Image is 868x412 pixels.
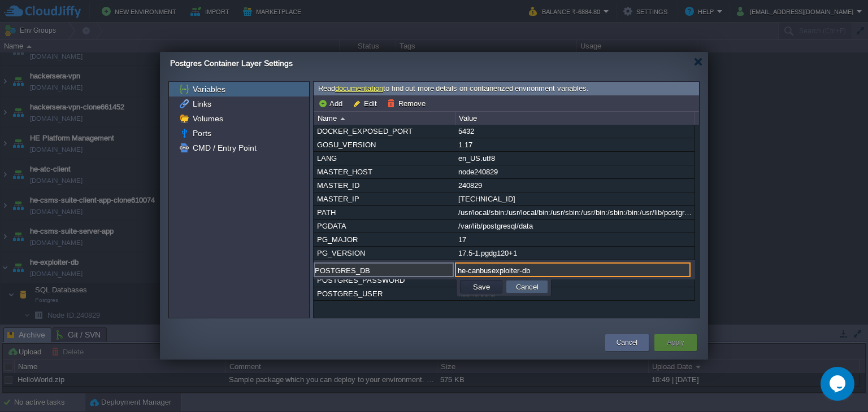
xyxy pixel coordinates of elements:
div: PG_VERSION [314,247,454,260]
div: 240829 [455,179,694,192]
button: Cancel [617,337,637,348]
div: POSTGRES_USER [314,287,454,300]
div: /usr/local/sbin:/usr/local/bin:/usr/sbin:/usr/bin:/sbin:/bin:/usr/lib/postgresql/17/bin [455,206,694,219]
a: CMD / Entry Point [190,143,258,153]
div: 1.17 [455,138,694,151]
div: hackersera [455,287,694,300]
button: Remove [387,98,429,108]
a: Ports [190,128,213,138]
div: node240829 [455,165,694,178]
div: yourpassword [455,274,694,287]
a: Links [190,99,213,109]
button: Add [318,98,346,108]
a: documentation [335,84,383,93]
div: DOCKER_EXPOSED_PORT [314,125,454,138]
div: MASTER_IP [314,192,454,205]
div: MASTER_HOST [314,165,454,178]
div: 17 [455,233,694,246]
div: /var/lib/postgresql/data [455,220,694,233]
a: Variables [190,84,227,94]
div: POSTGRES_PASSWORD [314,274,454,287]
button: Cancel [513,282,542,292]
div: GOSU_VERSION [314,138,454,151]
a: Volumes [190,113,225,124]
div: en_US.utf8 [455,152,694,165]
div: LANG [314,152,454,165]
div: PATH [314,206,454,219]
button: Save [470,282,493,292]
span: Postgres Container Layer Settings [170,59,293,68]
div: Read to find out more details on containerized environment variables. [314,82,699,96]
div: 17.5-1.pgdg120+1 [455,247,694,260]
div: Name [315,112,455,125]
div: [TECHNICAL_ID] [455,192,694,205]
button: Edit [353,98,380,108]
div: 5432 [455,125,694,138]
button: Apply [667,337,684,348]
div: PG_MAJOR [314,233,454,246]
iframe: chat widget [821,367,857,401]
div: MASTER_ID [314,179,454,192]
div: Value [456,112,695,125]
div: PGDATA [314,220,454,233]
